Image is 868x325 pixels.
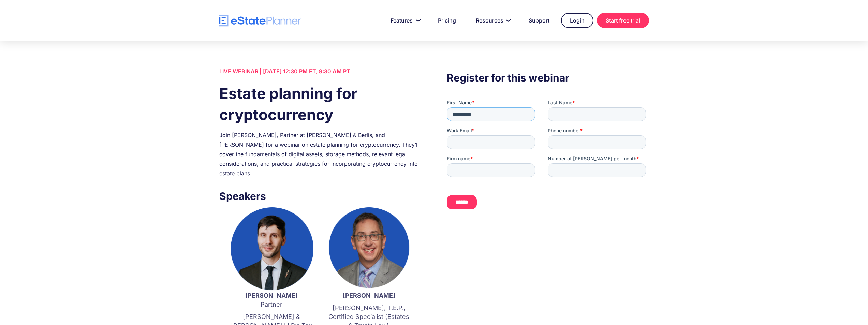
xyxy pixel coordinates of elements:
[561,13,593,28] a: Login
[447,99,649,215] iframe: Form 0
[430,14,464,27] a: Pricing
[382,14,426,27] a: Features
[219,67,421,76] div: LIVE WEBINAR | [DATE] 12:30 PM ET, 9:30 AM PT
[447,70,649,86] h3: Register for this webinar
[468,14,517,27] a: Resources
[520,14,558,27] a: Support
[230,291,313,309] p: Partner
[343,292,395,299] strong: [PERSON_NAME]
[245,292,298,299] strong: [PERSON_NAME]
[219,130,421,178] div: Join [PERSON_NAME], Partner at [PERSON_NAME] & Berlis, and [PERSON_NAME] for a webinar on estate ...
[219,15,301,27] a: home
[219,188,421,204] h3: Speakers
[597,13,649,28] a: Start free trial
[219,83,421,125] h1: Estate planning for cryptocurrency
